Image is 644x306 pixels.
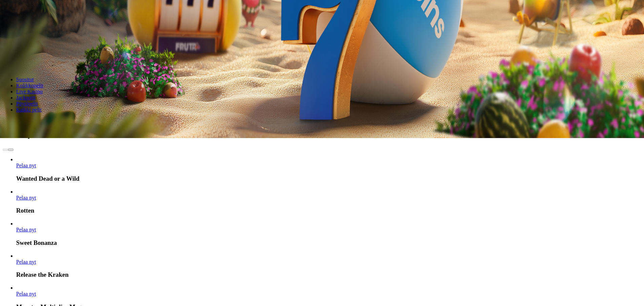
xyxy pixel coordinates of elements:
[16,271,641,278] h3: Release the Kraken
[3,65,641,113] nav: Lobby
[16,207,641,214] h3: Rotten
[3,149,8,151] button: prev slide
[16,95,36,100] a: Jackpotit
[16,259,36,265] span: Pelaa nyt
[16,163,36,168] span: Pelaa nyt
[16,227,36,232] span: Pelaa nyt
[16,163,36,168] a: Wanted Dead or a Wild
[16,195,36,201] a: Rotten
[16,195,36,201] span: Pelaa nyt
[16,157,641,182] article: Wanted Dead or a Wild
[8,149,13,151] button: next slide
[16,239,641,247] h3: Sweet Bonanza
[16,83,43,88] a: Kolikkopelit
[16,107,42,113] a: Kaikki pelit
[16,101,38,106] a: Pöytäpelit
[16,175,641,182] h3: Wanted Dead or a Wild
[16,259,36,265] a: Release the Kraken
[16,89,43,94] a: Live Kasino
[16,189,641,215] article: Rotten
[16,291,36,297] span: Pelaa nyt
[16,221,641,247] article: Sweet Bonanza
[16,291,36,297] a: Muertos Multiplier Megaways
[3,65,641,125] header: Lobby
[16,77,34,82] a: Suositut
[16,227,36,232] a: Sweet Bonanza
[16,253,641,279] article: Release the Kraken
